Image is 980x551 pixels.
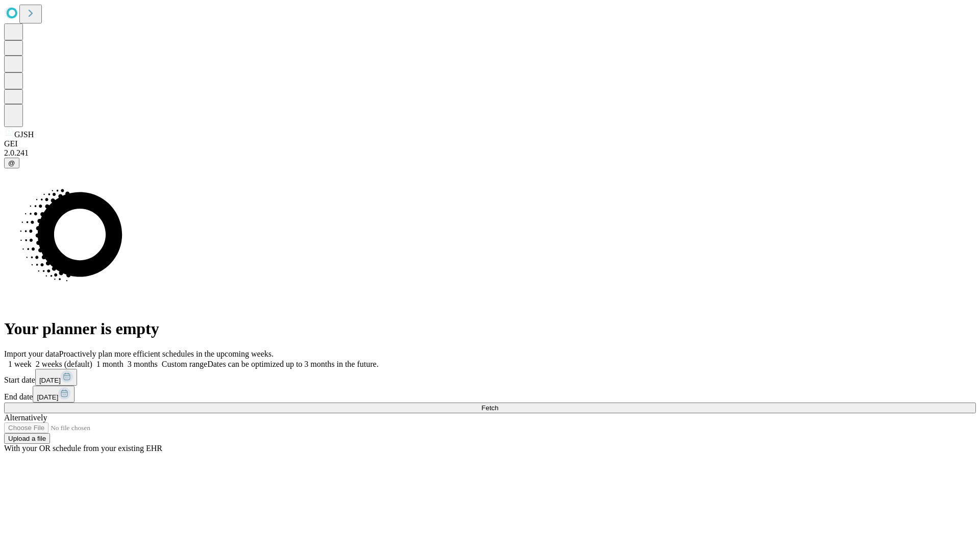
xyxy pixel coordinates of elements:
span: [DATE] [37,393,58,401]
span: Alternatively [4,413,47,422]
span: Custom range [162,360,207,368]
div: End date [4,386,976,403]
div: 2.0.241 [4,148,976,158]
span: Fetch [481,404,498,412]
span: 2 weeks (default) [36,360,92,368]
button: Upload a file [4,433,50,444]
span: Proactively plan more efficient schedules in the upcoming weeks. [59,349,274,358]
span: 3 months [128,360,158,368]
button: Fetch [4,403,976,413]
span: GJSH [14,130,34,139]
span: [DATE] [39,377,61,384]
button: [DATE] [35,369,77,386]
div: Start date [4,369,976,386]
span: Import your data [4,349,59,358]
span: 1 week [8,360,32,368]
h1: Your planner is empty [4,319,976,338]
span: With your OR schedule from your existing EHR [4,444,162,453]
span: @ [8,159,15,167]
div: GEI [4,139,976,148]
span: Dates can be optimized up to 3 months in the future. [207,360,378,368]
button: @ [4,158,19,168]
button: [DATE] [33,386,75,403]
span: 1 month [96,360,124,368]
